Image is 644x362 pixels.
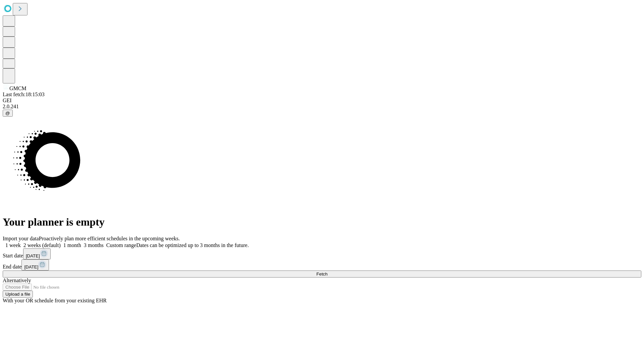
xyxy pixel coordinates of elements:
[3,216,641,228] h1: Your planner is empty
[23,248,51,259] button: [DATE]
[63,242,81,248] span: 1 month
[3,291,33,298] button: Upload a file
[316,271,327,277] span: Fetch
[39,236,180,241] span: Proactively plan more efficient schedules in the upcoming weeks.
[3,270,641,278] button: Fetch
[3,104,641,110] div: 2.0.241
[5,242,21,248] span: 1 week
[3,259,641,270] div: End date
[3,98,641,104] div: GEI
[9,85,26,91] span: GMCM
[136,242,249,248] span: Dates can be optimized up to 3 months in the future.
[3,248,641,259] div: Start date
[3,298,107,303] span: With your OR schedule from your existing EHR
[3,236,39,241] span: Import your data
[24,264,38,269] span: [DATE]
[3,92,45,97] span: Last fetch: 18:15:03
[26,253,40,258] span: [DATE]
[84,242,104,248] span: 3 months
[21,259,49,270] button: [DATE]
[23,242,61,248] span: 2 weeks (default)
[5,111,10,116] span: @
[106,242,136,248] span: Custom range
[3,278,31,283] span: Alternatively
[3,110,13,117] button: @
